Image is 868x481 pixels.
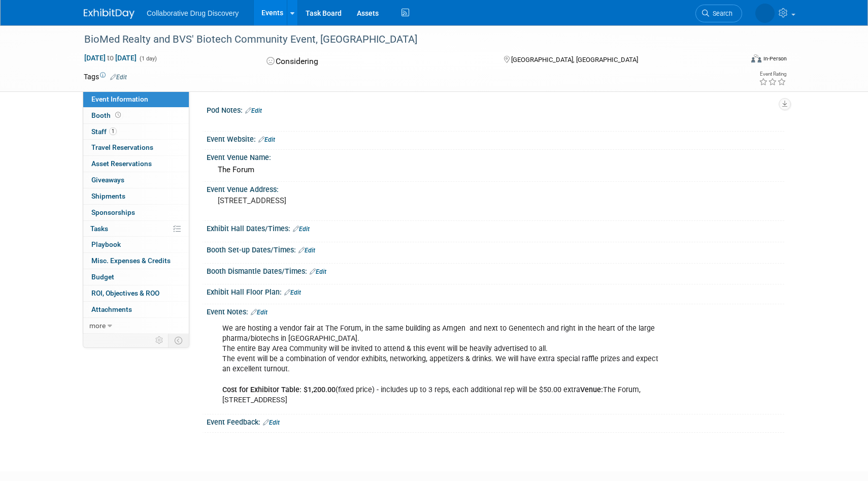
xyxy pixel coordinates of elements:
[84,53,137,62] span: [DATE] [DATE]
[91,273,114,281] span: Budget
[251,309,268,316] a: Edit
[91,111,123,119] span: Booth
[91,256,171,265] span: Misc. Expenses & Credits
[258,136,275,143] a: Edit
[91,192,125,200] span: Shipments
[310,268,326,275] a: Edit
[91,159,152,168] span: Asset Reservations
[759,72,786,77] div: Event Rating
[83,108,189,123] a: Booth
[91,143,153,151] span: Travel Reservations
[207,264,784,277] div: Booth Dismantle Dates/Times:
[284,289,301,296] a: Edit
[139,55,157,62] span: (1 day)
[90,225,108,233] span: Tasks
[207,103,784,116] div: Pod Notes:
[83,124,189,140] a: Staff1
[109,127,117,135] span: 1
[84,72,127,82] td: Tags
[83,269,189,285] a: Budget
[91,305,132,313] span: Attachments
[83,285,189,301] a: ROI, Objectives & ROO
[83,172,189,188] a: Giveaways
[83,188,189,204] a: Shipments
[91,208,135,216] span: Sponsorships
[91,289,159,297] span: ROI, Objectives & ROO
[207,182,784,195] div: Event Venue Address:
[695,5,742,22] a: Search
[511,56,638,63] span: [GEOGRAPHIC_DATA], [GEOGRAPHIC_DATA]
[763,55,787,62] div: In-Person
[110,74,127,81] a: Edit
[91,176,124,184] span: Giveaways
[245,107,262,114] a: Edit
[214,162,777,178] div: The Forum
[263,419,280,426] a: Edit
[147,9,239,17] span: Collaborative Drug Discovery
[91,95,148,103] span: Event Information
[151,334,169,347] td: Personalize Event Tab Strip
[218,196,436,205] pre: [STREET_ADDRESS]
[91,240,121,248] span: Playbook
[207,221,784,234] div: Exhibit Hall Dates/Times:
[207,284,784,298] div: Exhibit Hall Floor Plan:
[83,140,189,155] a: Travel Reservations
[81,30,727,49] div: BioMed Realty and BVS' Biotech Community Event, [GEOGRAPHIC_DATA]
[83,302,189,317] a: Attachments
[207,304,784,317] div: Event Notes:
[751,54,761,62] img: Format-Inperson.png
[207,132,784,145] div: Event Website:
[83,253,189,269] a: Misc. Expenses & Credits
[755,4,775,23] img: Phuong Tran
[89,322,106,330] span: more
[83,205,189,220] a: Sponsorships
[293,226,310,233] a: Edit
[83,237,189,252] a: Playbook
[709,10,732,17] span: Search
[215,318,673,410] div: We are hosting a vendor fair at The Forum, in the same building as Amgen and next to Genentech an...
[580,386,603,394] b: Venue:
[83,221,189,237] a: Tasks
[83,318,189,334] a: more
[207,414,784,428] div: Event Feedback:
[83,156,189,172] a: Asset Reservations
[83,91,189,107] a: Event Information
[207,242,784,255] div: Booth Set-up Dates/Times:
[298,247,315,254] a: Edit
[207,150,784,163] div: Event Venue Name:
[222,386,336,394] b: Cost for Exhibitor Table: $1,200.00
[113,111,123,119] span: Booth not reserved yet
[169,334,189,347] td: Toggle Event Tabs
[106,54,115,62] span: to
[682,53,787,68] div: Event Format
[91,127,117,136] span: Staff
[84,9,135,19] img: ExhibitDay
[263,53,488,71] div: Considering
